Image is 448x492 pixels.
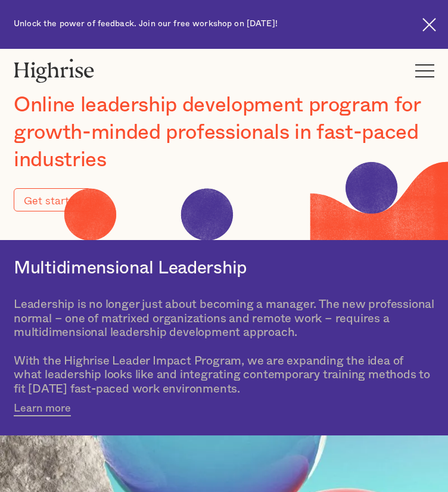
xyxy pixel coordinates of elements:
[422,18,436,32] img: Cross icon
[14,298,434,396] div: Leadership is no longer just about becoming a manager. The new professional normal – one of matri...
[14,402,71,416] a: Learn more
[14,56,94,85] img: Highrise logo
[14,92,434,174] h1: Online leadership development program for growth-minded professionals in fast-paced industries
[14,258,434,279] h2: Multidimensional Leadership
[14,188,91,211] a: Get started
